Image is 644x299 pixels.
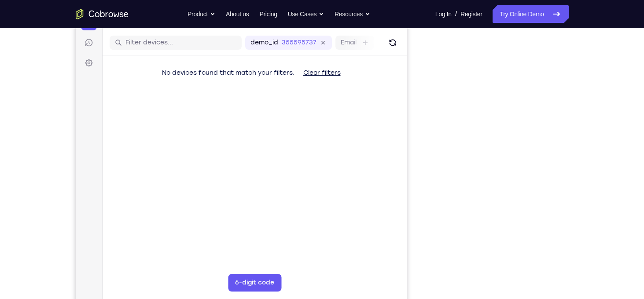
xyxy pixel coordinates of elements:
button: Resources [335,5,370,23]
a: Register [460,5,482,23]
a: Try Online Demo [493,5,568,23]
a: Log In [435,5,452,23]
button: Use Cases [288,5,324,23]
label: Email [265,29,281,38]
button: Product [188,5,215,23]
button: Clear filters [221,55,272,73]
a: Go to the home page [76,9,129,19]
button: 6-digit code [152,265,206,282]
a: About us [226,5,249,23]
a: Pricing [259,5,277,23]
span: / [455,9,457,19]
span: No devices found that match your filters. [86,60,219,67]
button: Refresh [310,26,324,40]
label: demo_id [175,29,202,38]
